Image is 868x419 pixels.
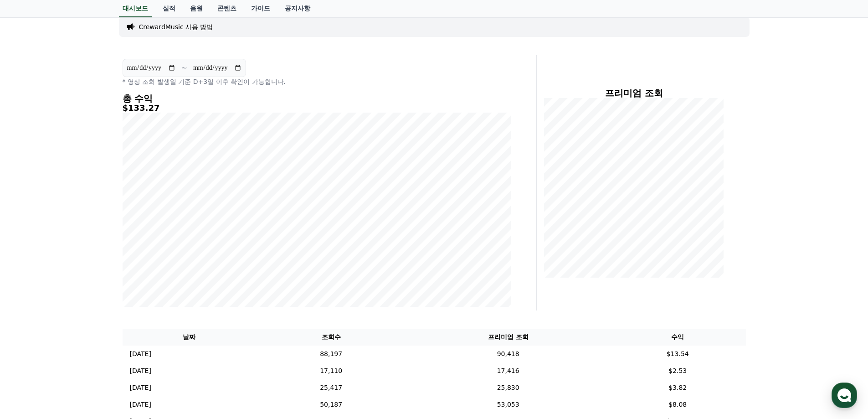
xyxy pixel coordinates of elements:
[139,22,213,31] a: CrewardMusic 사용 방법
[406,379,610,396] td: 25,830
[123,93,511,103] h4: 총 수익
[135,303,157,310] span: Settings
[256,362,406,379] td: 17,110
[406,346,610,362] td: 90,418
[118,289,175,312] a: Settings
[406,396,610,413] td: 53,053
[181,62,187,73] p: ~
[256,379,406,396] td: 25,417
[130,366,151,376] p: [DATE]
[130,383,151,393] p: [DATE]
[60,289,118,312] a: Messages
[544,88,724,98] h4: 프리미엄 조회
[123,77,511,86] p: * 영상 조회 발생일 기준 D+3일 이후 확인이 가능합니다.
[610,346,746,362] td: $13.54
[3,289,60,312] a: Home
[130,400,151,409] p: [DATE]
[123,329,256,346] th: 날짜
[123,103,511,113] h5: $133.27
[256,346,406,362] td: 88,197
[406,362,610,379] td: 17,416
[610,362,746,379] td: $2.53
[610,396,746,413] td: $8.08
[23,303,39,310] span: Home
[610,329,746,346] th: 수익
[76,303,103,310] span: Messages
[130,349,151,359] p: [DATE]
[406,329,610,346] th: 프리미엄 조회
[610,379,746,396] td: $3.82
[256,329,406,346] th: 조회수
[256,396,406,413] td: 50,187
